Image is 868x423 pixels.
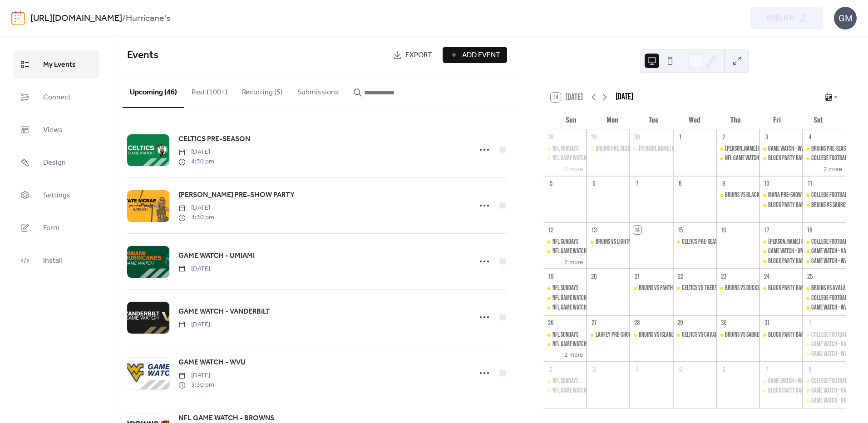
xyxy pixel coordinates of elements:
[763,179,771,187] div: 10
[673,237,716,246] div: CELTICS PRE-SEASON
[127,45,158,65] span: Events
[759,191,803,200] div: MANA PRE-SHOW PARTY
[811,144,851,153] div: BRUINS PRE-SEASON
[616,91,633,104] div: [DATE]
[184,74,235,107] button: Past (100+)
[725,284,759,293] div: BRUINS vs DUCKS
[768,386,819,395] div: Block Party Bar Crawl
[715,110,756,129] div: Thu
[633,319,641,327] div: 28
[806,365,814,373] div: 8
[797,110,838,129] div: Sat
[590,365,598,373] div: 3
[759,377,803,386] div: GAME WATCH - WVU
[14,148,99,177] a: Design
[759,247,803,256] div: GAME WATCH - UMIAMI
[633,133,641,141] div: 30
[633,110,674,129] div: Tue
[759,144,803,153] div: GAME WATCH - WVU
[543,294,587,303] div: NFL GAME WATCH - BROWNS
[547,179,555,187] div: 5
[547,226,555,234] div: 12
[803,377,846,386] div: COLLEGE FOOTBALL SATURDAYS
[178,134,250,145] span: CELTICS PRE-SEASON
[768,330,819,339] div: Block Party Bar Crawl
[725,144,793,153] div: [PERSON_NAME] PRE-SHOW PARTY
[676,272,685,280] div: 22
[547,365,555,373] div: 2
[759,154,803,163] div: Block Party Bar Crawl
[178,380,214,390] span: 3:30 pm
[552,377,578,386] div: NFL SUNDAYS
[803,144,846,153] div: BRUINS PRE-SEASON
[759,330,803,339] div: Block Party Bar Crawl
[43,221,59,236] span: Form
[768,237,836,246] div: [PERSON_NAME] PRE-SHOW PARTY
[178,264,210,274] span: [DATE]
[811,349,850,359] div: GAME WATCH - WVU
[759,237,803,246] div: TATE MCRAE PRE-SHOW PARTY
[720,272,728,280] div: 23
[14,246,99,275] a: Install
[763,272,771,280] div: 24
[633,226,641,234] div: 14
[543,386,587,395] div: NFL GAME WATCH - 49ERS
[811,284,856,293] div: BRUINS vs AVALANCHE
[806,133,814,141] div: 4
[633,179,641,187] div: 7
[630,284,673,293] div: BRUINS vs PANTHERS
[561,164,587,173] button: 2 more
[552,303,603,312] div: NFL GAME WATCH - 49ERS
[756,110,798,129] div: Fri
[552,294,607,303] div: NFL GAME WATCH - BROWNS
[43,90,71,105] span: Connect
[803,303,846,312] div: GAME WATCH - WVU
[386,47,439,63] a: Export
[178,213,214,222] span: 4:30 pm
[178,133,250,145] a: CELTICS PRE-SEASON
[720,133,728,141] div: 2
[676,365,685,373] div: 5
[768,247,813,256] div: GAME WATCH - UMIAMI
[768,154,819,163] div: Block Party Bar Crawl
[178,371,214,380] span: [DATE]
[768,257,819,266] div: Block Party Bar Crawl
[596,330,646,339] div: LAUFEY PRE-SHOW PARTY
[763,319,771,327] div: 31
[552,284,578,293] div: NFL SUNDAYS
[803,349,846,359] div: GAME WATCH - WVU
[676,133,685,141] div: 1
[682,330,726,339] div: CELTICS vs CAVALIERS
[630,330,673,339] div: BRUINS vs ISLANDERS
[178,190,295,201] span: [PERSON_NAME] PRE-SHOW PARTY
[587,237,630,246] div: BRUINS vs LIGHTNING
[803,237,846,246] div: COLLEGE FOOTBALL SATURDAYS
[803,257,846,266] div: GAME WATCH - WVU
[552,144,578,153] div: NFL SUNDAYS
[551,110,592,129] div: Sun
[178,320,210,330] span: [DATE]
[720,226,728,234] div: 16
[14,83,99,111] a: Connect
[14,214,99,242] a: Form
[405,50,432,61] span: Export
[178,357,246,369] a: GAME WATCH - WVU
[178,251,255,261] span: GAME WATCH - UMIAMI
[811,396,856,405] div: GAME WATCH - UMIAMI
[759,257,803,266] div: Block Party Bar Crawl
[178,250,255,262] a: GAME WATCH - UMIAMI
[14,181,99,209] a: Settings
[547,272,555,280] div: 19
[811,303,850,312] div: GAME WATCH - WVU
[543,284,587,293] div: NFL SUNDAYS
[543,144,587,153] div: NFL SUNDAYS
[590,226,598,234] div: 13
[803,294,846,303] div: COLLEGE FOOTBALL SATURDAYS
[633,272,641,280] div: 21
[552,330,578,339] div: NFL SUNDAYS
[763,226,771,234] div: 17
[547,133,555,141] div: 28
[123,74,184,108] button: Upcoming (46)
[759,201,803,210] div: Block Party Bar Crawl
[543,247,587,256] div: NFL GAME WATCH - 49ERS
